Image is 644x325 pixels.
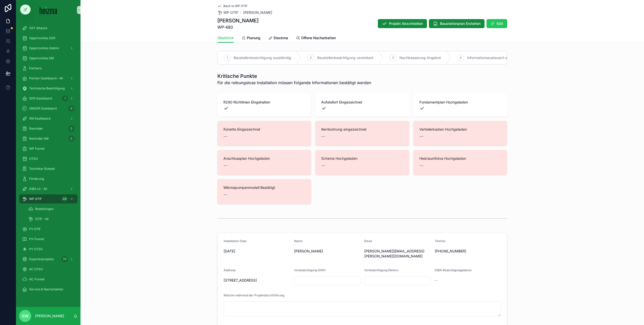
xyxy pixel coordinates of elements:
[317,55,373,60] span: Baustellenbesichtigung vereinbart
[378,19,427,28] button: Projekt Abschließen
[40,6,57,14] img: App logo
[19,235,77,244] a: PV-Funnel
[29,46,59,50] span: Opportunities (Admin
[19,54,77,63] a: Opportunities SM
[223,156,305,161] span: Anschlussplan Hochgeladen
[19,245,77,254] a: PV OTSO
[224,249,290,254] span: [DATE]
[19,225,77,234] a: PV OTIF
[242,33,260,43] a: Planung
[217,4,248,8] a: Back to WP OTIF
[223,191,227,198] span: --
[25,214,77,224] a: OTIF - All
[321,156,403,161] span: Schema Hochgeladen
[223,127,305,132] span: Künette Eingezeichnet
[19,154,77,163] a: OTSO
[29,227,41,231] span: PV OTIF
[460,56,462,60] span: 4
[389,21,423,26] span: Projekt Abschließen
[29,287,63,291] span: Service & Nacharbeiten
[19,104,77,113] a: SMSDR Dashboard0
[29,86,65,90] span: Technische Besichtigung
[321,133,325,140] span: --
[68,126,74,132] div: 0
[16,20,80,300] div: scrollable content
[29,157,38,161] span: OTSO
[29,267,43,271] span: AC OTSO
[19,94,77,103] a: SDR Dashboard1
[392,56,394,60] span: 3
[217,24,259,30] span: WP-480
[399,55,441,60] span: Nachbesserung Angebot
[29,177,44,181] span: Förderung
[223,185,305,190] span: Wärmepumpenmodell Bestätigt
[467,55,524,60] span: Informationsaustausch ausständig
[223,162,227,169] span: --
[19,34,77,43] a: Opportunities SDR
[29,167,55,171] span: Techniker Ruleset
[435,239,446,243] span: Telefon
[19,24,77,33] a: OST Attacke
[29,187,47,191] span: DiBA v2 - All
[247,35,260,40] span: Planung
[224,239,247,243] span: Installation Date
[223,100,305,105] span: R290 Richtlinien Eingehalten
[294,268,326,272] span: Vorbesichtigung GWH
[243,10,272,15] a: [PERSON_NAME]
[29,137,49,141] span: Reminder SM
[223,10,238,15] span: WP OTIF
[321,127,403,132] span: Kernbohrung eingezeichnet
[35,313,64,318] p: [PERSON_NAME]
[217,80,371,86] span: Für die reibungslose Installation müssen folgende Informationen bestätigt werden
[217,33,234,43] a: Überblick
[419,100,501,105] span: Fundamentplan Hochgeladen
[435,278,438,283] span: --
[224,268,235,272] span: Address
[321,162,325,169] span: --
[364,239,372,243] span: Email
[19,64,77,73] a: Partners
[35,207,54,211] span: Bestellungen
[29,106,57,111] span: SMSDR Dashboard
[29,66,42,70] span: Partners
[419,127,501,132] span: Verteilerkasten Hochgeladen
[68,105,74,112] div: 0
[29,197,42,201] span: WP OTIF
[435,268,472,272] span: DIBA Besichtigungsdatum
[19,74,77,83] a: Partner Dashboard - All
[29,247,43,251] span: PV OTSO
[19,134,77,143] a: Reminder SM0
[19,84,77,93] a: Technische Besichtigung
[29,96,52,100] span: SDR Dashboard
[440,21,480,26] span: Baustellenplan Erstellen
[61,256,68,262] div: 75
[321,100,403,105] span: Aufstellort Eingezeichnet
[29,257,54,261] span: Expertenprojekte
[224,293,284,297] span: Notizen während der Projektdurchführung
[19,194,77,203] a: WP OTIF48
[364,268,398,272] span: Vorbesichtigung Elektro
[29,147,45,151] span: WP Funnel
[61,196,68,202] div: 48
[419,156,501,161] span: Heizraumfotos Hochgeladen
[29,56,54,60] span: Opportunities SM
[19,184,77,193] a: DiBA v2 - All
[19,144,77,153] a: WP Funnel
[223,133,227,140] span: --
[29,117,50,121] span: SM Dashboard
[364,249,431,259] span: [PERSON_NAME][EMAIL_ADDRESS][PERSON_NAME][DOMAIN_NAME]
[19,164,77,173] a: Techniker Ruleset
[25,204,77,213] a: Bestellungen
[62,95,68,101] div: 1
[29,76,63,80] span: Partner Dashboard - All
[22,313,29,319] span: GW
[19,114,77,123] a: SM Dashboard
[19,285,77,294] a: Service & Nacharbeiten
[234,55,291,60] span: Baustellenbesichtigung ausständig
[29,36,55,40] span: Opportunities SDR
[301,35,336,40] span: Offene Nacharbeiten
[419,133,423,140] span: --
[273,35,288,40] span: Steckma
[419,162,423,169] span: --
